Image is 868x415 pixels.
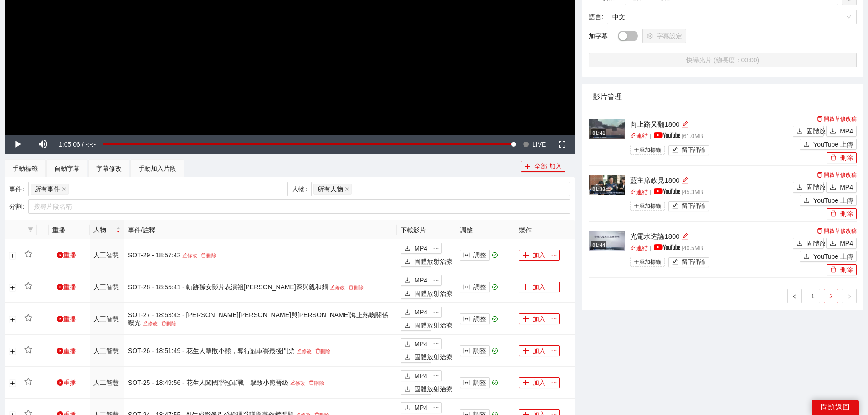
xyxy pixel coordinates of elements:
[824,172,857,178] font: 開啟草修改稿
[187,253,197,258] font: 修改
[827,208,857,219] button: 刪除刪除
[401,288,431,299] button: 下載固體放射治療
[302,348,312,354] font: 修改
[592,186,605,192] font: 01:33
[533,379,545,386] font: 加入
[682,203,705,209] font: 留下評論
[842,289,857,303] button: 正確的
[9,284,16,291] button: 展開行
[103,143,515,145] div: Progress Bar
[401,307,431,318] button: 下載MP4
[817,116,822,122] span: 複製
[401,275,431,286] button: 下載MP4
[824,289,838,303] li: 2
[803,141,810,149] span: 上傳
[534,163,562,170] font: 全部 加入
[473,379,486,386] font: 調整
[549,379,559,386] span: 省略
[523,316,529,323] span: 加
[630,189,648,195] a: 關聯連結
[128,226,155,234] font: 事件/註釋
[404,354,411,361] span: 下載
[62,187,67,191] span: 關閉
[813,197,853,204] font: YouTube 上傳
[806,289,820,303] li: 1
[404,341,411,348] span: 下載
[460,250,490,261] button: 列寬調整
[826,238,857,249] button: 下載MP4
[404,373,411,380] span: 下載
[24,346,32,354] span: 星星
[682,177,688,184] span: 編輯
[148,321,158,326] font: 修改
[318,185,343,193] font: 所有人物
[549,348,559,354] span: 省略
[636,245,648,251] font: 連結
[57,379,63,386] span: 遊戲圈
[630,120,679,128] font: 向上路又翻1800
[793,182,824,193] button: 下載固體放射治療
[787,289,802,303] button: 左邊
[473,315,486,323] font: 調整
[668,201,709,211] button: 編輯留下評論
[549,284,559,290] span: 省略
[492,380,498,386] span: 檢查圓圈
[401,243,431,254] button: 下載MP4
[24,314,32,322] span: 星星
[463,316,470,323] span: 列寬
[414,290,452,297] font: 固體放射治療
[473,347,486,354] font: 調整
[847,294,852,299] span: 正確的
[414,322,452,329] font: 固體放射治療
[589,175,625,195] img: 80108a5e-10c3-41e6-8d1a-ecd1b17f400d.jpg
[642,29,686,43] button: 環境字幕設定
[414,404,427,411] font: MP4
[668,257,709,267] button: 編輯留下評論
[82,141,84,148] span: /
[24,378,32,386] span: 星星
[519,135,549,154] button: Seek to live, currently behind live
[824,116,857,122] font: 開啟草修改稿
[431,405,441,411] span: 省略
[404,405,411,412] span: 下載
[639,147,661,153] font: 添加標籤
[414,354,452,361] font: 固體放射治療
[830,240,836,247] span: 下載
[492,316,498,322] span: 檢查圓圈
[24,250,32,258] span: 星星
[532,135,546,154] span: LIVE
[93,347,119,354] font: 人工智慧
[830,184,836,191] span: 下載
[533,315,545,323] font: 加入
[404,309,411,316] span: 下載
[803,197,810,205] span: 上傳
[404,258,411,266] span: 下載
[414,277,427,284] font: MP4
[460,282,490,292] button: 列寬調整
[28,227,33,232] span: 篩選
[649,133,651,139] font: |
[431,307,442,318] button: 省略
[634,147,639,153] span: 加
[404,290,411,297] span: 下載
[630,189,636,195] span: 關聯
[63,379,76,386] font: 重播
[806,240,845,247] font: 固體放射治療
[93,251,119,259] font: 人工智慧
[26,227,35,232] span: 篩選
[9,348,16,355] button: 展開行
[9,316,16,323] button: 展開行
[682,147,705,153] font: 留下評論
[57,252,63,258] span: 遊戲圈
[589,231,625,251] img: 270a68fe-6918-4da7-9235-29c66932015b.jpg
[608,32,614,40] font: ：
[800,139,857,150] button: 上傳YouTube 上傳
[52,226,65,234] font: 重播
[800,195,857,206] button: 上傳YouTube 上傳
[335,285,345,290] font: 修改
[12,165,38,172] font: 手動標籤
[830,128,836,135] span: 下載
[473,283,486,291] font: 調整
[840,266,853,273] font: 刪除
[827,152,857,163] button: 刪除刪除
